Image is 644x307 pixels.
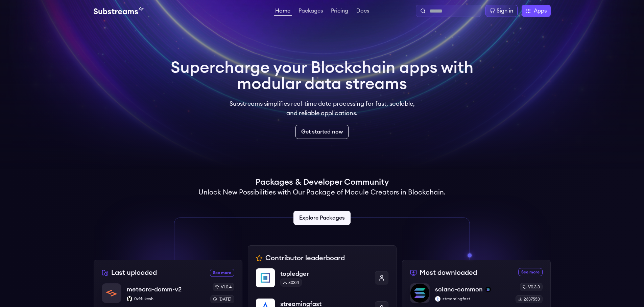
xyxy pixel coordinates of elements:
img: topledger [256,268,275,287]
p: solana-common [435,285,483,294]
a: Get started now [295,125,349,139]
a: See more recently uploaded packages [210,269,234,277]
img: streamingfast [435,296,440,302]
a: Pricing [330,8,350,15]
p: streamingfast [435,296,510,302]
div: 2637553 [516,295,543,303]
div: v0.3.3 [520,283,543,291]
p: topledger [280,269,369,279]
img: solana-common [410,284,429,303]
h2: Unlock New Possibilities with Our Package of Module Creators in Blockchain. [198,188,446,197]
h1: Packages & Developer Community [256,177,389,188]
a: Explore Packages [293,211,351,225]
img: Substream's logo [94,7,144,15]
a: topledgertopledger80321 [256,268,388,293]
p: 0xMukesh [127,296,205,302]
div: v1.0.4 [213,283,234,291]
p: meteora-damm-v2 [127,285,182,294]
img: solana [485,287,491,292]
div: 80321 [280,279,302,287]
a: See more most downloaded packages [518,268,543,276]
div: Sign in [497,7,513,15]
a: Sign in [485,5,518,17]
a: Home [274,8,292,16]
a: Docs [355,8,371,15]
img: 0xMukesh [127,296,132,302]
div: [DATE] [210,295,234,303]
a: Packages [297,8,324,15]
img: meteora-damm-v2 [102,284,121,303]
span: Apps [534,7,547,15]
h1: Supercharge your Blockchain apps with modular data streams [171,60,474,92]
p: Substreams simplifies real-time data processing for fast, scalable, and reliable applications. [225,99,420,118]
